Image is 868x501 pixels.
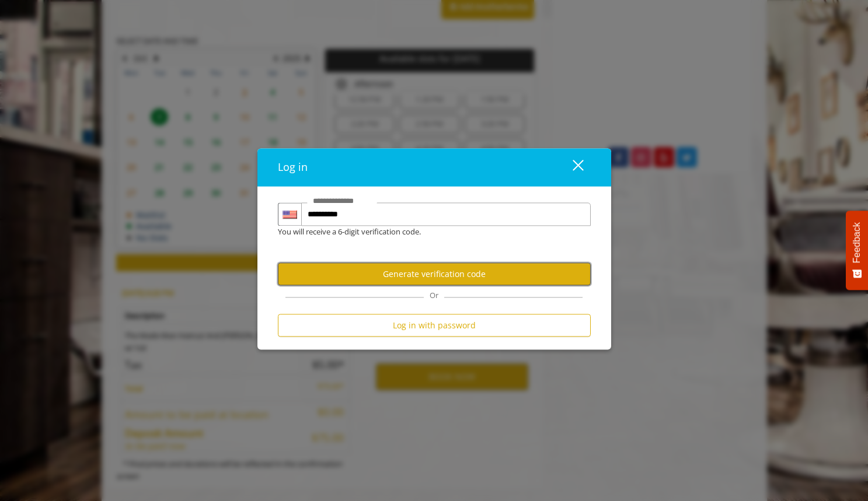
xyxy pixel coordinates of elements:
[278,314,591,337] button: Log in with password
[424,290,444,301] span: Or
[559,159,583,176] div: close dialog
[852,222,862,263] span: Feedback
[278,263,591,286] button: Generate verification code
[278,203,301,226] div: Country
[846,211,868,290] button: Feedback - Show survey
[269,226,582,239] div: You will receive a 6-digit verification code.
[551,156,591,180] button: close dialog
[278,160,308,174] span: Log in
